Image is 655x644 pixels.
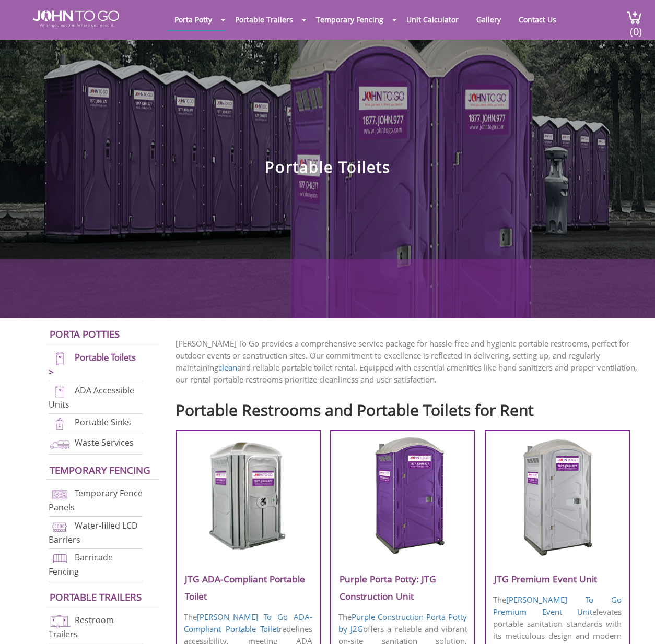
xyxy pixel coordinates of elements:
a: Portable Sinks [75,417,131,428]
h3: JTG Premium Event Unit [486,570,629,588]
img: JTG-ADA-Compliant-Portable-Toilet.png [198,436,298,556]
a: Porta Potty [167,9,220,30]
a: Unit Calculator [399,9,466,30]
img: JOHN to go [33,10,119,27]
img: chan-link-fencing-new.png [49,487,71,502]
button: Live Chat [613,602,655,644]
img: portable-toilets-new.png [49,352,71,366]
a: Portable Toilets > [49,351,136,378]
a: Gallery [469,9,509,30]
img: waste-services-new.png [49,437,71,451]
a: Portable trailers [50,590,142,603]
img: Purple-Porta-Potty-J2G-Construction-Unit.png [353,436,453,556]
a: Purple Construction Porta Potty by J2G [338,612,467,634]
a: Waste Services [75,437,134,449]
a: Water-filled LCD Barriers [49,520,138,545]
img: portable-sinks-new.png [49,416,71,431]
h3: JTG ADA-Compliant Portable Toilet [177,570,320,605]
h3: Purple Porta Potty: JTG Construction Unit [331,570,474,605]
img: JTG-Premium-Event-Unit.png [508,436,607,556]
img: ADA-units-new.png [49,385,71,399]
h2: Portable Restrooms and Portable Toilets for Rent [176,396,639,419]
p: [PERSON_NAME] To Go provides a comprehensive service package for hassle-free and hygienic portabl... [176,338,639,386]
a: Contact Us [511,9,564,30]
a: Temporary Fence Panels [49,487,143,513]
a: [PERSON_NAME] To Go ADA-Compliant Portable Toilet [184,612,313,634]
span: (0) [630,16,642,39]
a: Porta Potties [50,327,120,340]
a: Portable Trailers [227,9,301,30]
a: [PERSON_NAME] To Go Premium Event Unit [493,594,622,617]
img: barricade-fencing-icon-new.png [49,552,71,566]
a: clean [218,362,237,373]
img: water-filled%20barriers-new.png [49,520,71,534]
img: cart a [626,10,642,25]
a: ADA Accessible Units [49,385,134,410]
a: Temporary Fencing [308,9,391,30]
a: Temporary Fencing [50,463,150,476]
a: Barricade Fencing [49,552,113,578]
